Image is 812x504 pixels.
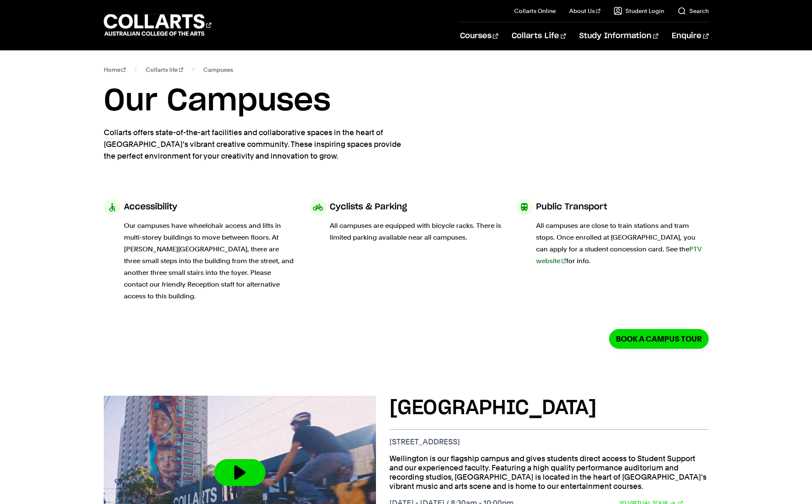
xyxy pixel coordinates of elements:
div: Go to homepage [104,13,211,37]
a: PTV website [536,245,702,265]
span: Campuses [203,64,233,76]
a: Collarts life [146,64,183,76]
a: Collarts Life [512,22,566,50]
h3: [GEOGRAPHIC_DATA] [389,396,709,421]
a: Courses [460,22,498,50]
h3: Cyclists & Parking [330,199,407,215]
p: Our campuses have wheelchair access and lifts in multi-storey buildings to move between floors. A... [124,220,297,302]
h3: Accessibility [124,199,177,215]
a: Collarts Online [514,7,556,15]
a: Home [104,64,126,76]
a: Enquire [672,22,708,50]
p: [STREET_ADDRESS] [389,437,709,447]
h1: Our Campuses [104,82,709,120]
p: All campuses are close to train stations and tram stops. Once enrolled at [GEOGRAPHIC_DATA], you ... [536,220,709,267]
a: About Us [569,7,600,15]
a: Study Information [579,22,658,50]
a: Search [678,7,709,15]
h3: Public Transport [536,199,607,215]
a: Book a Campus Tour [609,329,709,349]
p: All campuses are equipped with bicycle racks. There is limited parking available near all campuses. [330,220,502,243]
p: Collarts offers state-of-the-art facilities and collaborative spaces in the heart of [GEOGRAPHIC_... [104,127,410,162]
p: Wellington is our flagship campus and gives students direct access to Student Support and our exp... [389,454,709,491]
a: Student Login [614,7,664,15]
